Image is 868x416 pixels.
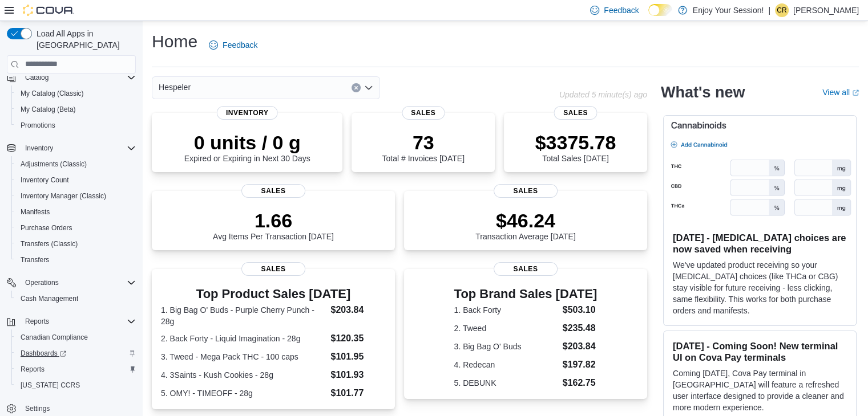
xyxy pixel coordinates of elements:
span: Sales [554,106,597,120]
dd: $203.84 [563,340,597,353]
dt: 3. Big Bag O' Buds [454,341,558,352]
a: Adjustments (Classic) [16,157,91,171]
span: Reports [25,317,49,326]
button: [US_STATE] CCRS [11,377,140,393]
span: Operations [21,276,136,289]
span: Transfers [16,253,136,267]
button: My Catalog (Classic) [11,85,140,101]
span: Feedback [223,39,257,51]
a: Purchase Orders [16,221,77,235]
dt: 4. 3Saints - Kush Cookies - 28g [161,369,326,381]
img: Cova [23,5,74,16]
a: Feedback [204,34,262,56]
span: Transfers (Classic) [21,239,78,248]
span: Sales [241,262,305,276]
a: Cash Management [16,292,83,305]
span: Reports [16,362,136,376]
a: Transfers [16,253,54,267]
span: Transfers (Classic) [16,237,136,251]
p: Coming [DATE], Cova Pay terminal in [GEOGRAPHIC_DATA] will feature a refreshed user interface des... [673,368,847,413]
span: [US_STATE] CCRS [21,381,80,390]
p: | [768,3,770,17]
span: Dashboards [21,349,66,358]
button: My Catalog (Beta) [11,101,140,117]
button: Inventory [2,140,140,156]
div: Cameron Raymond [775,3,789,17]
dt: 2. Tweed [454,323,558,334]
p: [PERSON_NAME] [793,3,859,17]
dt: 1. Big Bag O' Buds - Purple Cherry Punch - 28g [161,304,326,327]
button: Operations [2,275,140,291]
a: Manifests [16,205,54,219]
button: Promotions [11,117,140,133]
div: Avg Items Per Transaction [DATE] [213,209,334,241]
span: Inventory Manager (Classic) [21,191,106,201]
span: Cash Management [16,292,136,305]
span: Settings [21,401,136,415]
span: Inventory Count [21,176,69,185]
a: Promotions [16,119,60,132]
button: Inventory Count [11,172,140,188]
input: Dark Mode [648,4,672,16]
span: Promotions [16,119,136,132]
dt: 2. Back Forty - Liquid Imagination - 28g [161,333,326,344]
p: We've updated product receiving so your [MEDICAL_DATA] choices (like THCa or CBG) stay visible fo... [673,259,847,316]
span: Cash Management [21,294,78,303]
span: Promotions [21,121,55,130]
button: Open list of options [364,83,373,92]
dd: $101.95 [330,350,385,364]
span: Manifests [21,207,50,217]
button: Transfers [11,252,140,268]
a: My Catalog (Classic) [16,87,88,100]
dd: $162.75 [563,376,597,390]
span: Sales [241,184,305,198]
span: Transfers [21,255,49,264]
button: Operations [21,276,63,289]
button: Reports [2,313,140,329]
dd: $203.84 [330,303,385,317]
h1: Home [152,30,197,53]
h2: What's new [661,83,745,101]
span: My Catalog (Classic) [21,89,84,98]
a: Dashboards [11,345,140,361]
dd: $503.10 [563,303,597,317]
div: Total # Invoices [DATE] [382,131,464,163]
dt: 5. DEBUNK [454,377,558,389]
button: Adjustments (Classic) [11,156,140,172]
h3: Top Brand Sales [DATE] [454,287,597,301]
a: Dashboards [16,346,71,360]
p: 0 units / 0 g [184,131,310,154]
span: Operations [25,278,59,287]
p: Updated 5 minute(s) ago [559,90,647,99]
span: Sales [494,262,558,276]
div: Expired or Expiring in Next 30 Days [184,131,310,163]
span: My Catalog (Classic) [16,87,136,100]
button: Reports [11,361,140,377]
h3: Top Product Sales [DATE] [161,287,386,301]
span: Manifests [16,205,136,219]
span: My Catalog (Beta) [16,103,136,116]
dt: 3. Tweed - Mega Pack THC - 100 caps [161,351,326,362]
a: Inventory Count [16,173,74,187]
button: Transfers (Classic) [11,236,140,252]
button: Canadian Compliance [11,329,140,345]
p: $46.24 [475,209,576,232]
span: Catalog [25,73,49,82]
span: Washington CCRS [16,378,136,392]
p: 1.66 [213,209,334,232]
button: Purchase Orders [11,220,140,236]
dt: 1. Back Forty [454,304,558,316]
span: Hespeler [159,80,191,94]
button: Catalog [21,71,53,84]
p: $3375.78 [535,131,616,154]
span: Inventory Manager (Classic) [16,189,136,203]
a: Transfers (Classic) [16,237,82,251]
h3: [DATE] - [MEDICAL_DATA] choices are now saved when receiving [673,232,847,255]
button: Reports [21,315,54,328]
button: Inventory Manager (Classic) [11,188,140,204]
button: Cash Management [11,291,140,307]
a: Settings [21,402,54,415]
a: Reports [16,362,49,376]
span: Feedback [604,5,639,16]
span: Adjustments (Classic) [16,157,136,171]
